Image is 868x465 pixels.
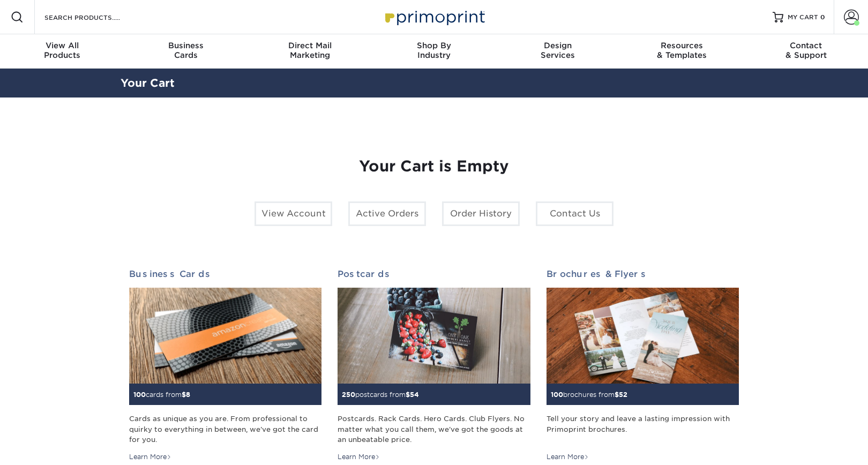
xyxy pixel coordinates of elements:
span: 0 [820,13,825,21]
input: SEARCH PRODUCTS..... [43,11,148,24]
img: Brochures & Flyers [547,288,739,384]
span: MY CART [788,13,818,22]
span: 100 [551,391,563,399]
span: $ [406,391,410,399]
div: Cards [124,41,248,60]
span: Shop By [372,41,496,50]
small: brochures from [551,391,627,399]
img: Postcards [338,288,530,384]
h2: Brochures & Flyers [547,269,739,279]
div: Learn More [338,452,380,462]
div: Postcards. Rack Cards. Hero Cards. Club Flyers. No matter what you call them, we've got the goods... [338,414,530,445]
a: Contact Us [536,201,613,226]
span: 8 [186,391,190,399]
a: View Account [255,201,332,226]
a: Contact& Support [744,34,868,69]
div: Learn More [547,452,589,462]
span: 54 [410,391,419,399]
img: Business Cards [129,288,321,384]
div: Cards as unique as you are. From professional to quirky to everything in between, we've got the c... [129,414,321,445]
a: Business Cards 100cards from$8 Cards as unique as you are. From professional to quirky to everyth... [129,269,321,462]
span: 100 [133,391,146,399]
a: Order History [442,201,520,226]
div: Tell your story and leave a lasting impression with Primoprint brochures. [547,414,739,445]
h2: Business Cards [129,269,321,279]
span: Direct Mail [248,41,372,50]
small: cards from [133,391,190,399]
span: $ [182,391,186,399]
span: 250 [342,391,355,399]
span: Resources [620,41,744,50]
a: Brochures & Flyers 100brochures from$52 Tell your story and leave a lasting impression with Primo... [547,269,739,462]
a: DesignServices [496,34,620,69]
span: 52 [619,391,627,399]
img: Primoprint [380,5,488,28]
span: Business [124,41,248,50]
a: Resources& Templates [620,34,744,69]
span: Contact [744,41,868,50]
small: postcards from [342,391,419,399]
div: Services [496,41,620,60]
a: Direct MailMarketing [248,34,372,69]
div: Industry [372,41,496,60]
div: & Support [744,41,868,60]
h1: Your Cart is Empty [129,157,739,176]
div: Learn More [129,452,171,462]
a: BusinessCards [124,34,248,69]
span: $ [615,391,619,399]
span: Design [496,41,620,50]
h2: Postcards [338,269,530,279]
div: & Templates [620,41,744,60]
a: Shop ByIndustry [372,34,496,69]
a: Active Orders [348,201,426,226]
a: Postcards 250postcards from$54 Postcards. Rack Cards. Hero Cards. Club Flyers. No matter what you... [338,269,530,462]
div: Marketing [248,41,372,60]
a: Your Cart [121,77,175,89]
